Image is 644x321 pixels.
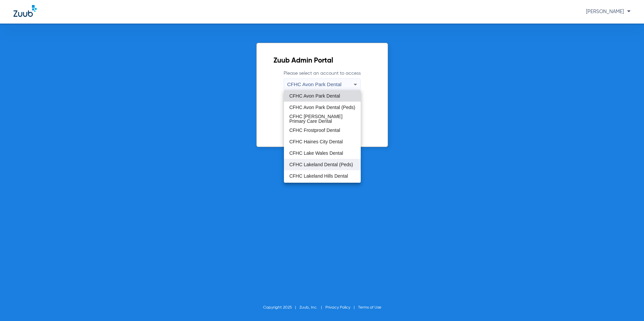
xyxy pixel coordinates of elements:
[289,114,355,123] span: CFHC [PERSON_NAME] Primary Care Dental
[289,128,340,133] span: CFHC Frostproof Dental
[610,289,644,321] iframe: Chat Widget
[289,174,348,178] span: CFHC Lakeland Hills Dental
[289,105,355,110] span: CFHC Avon Park Dental (Peds)
[289,139,343,144] span: CFHC Haines City Dental
[289,94,340,98] span: CFHC Avon Park Dental
[289,151,343,155] span: CFHC Lake Wales Dental
[289,162,353,167] span: CFHC Lakeland Dental (Peds)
